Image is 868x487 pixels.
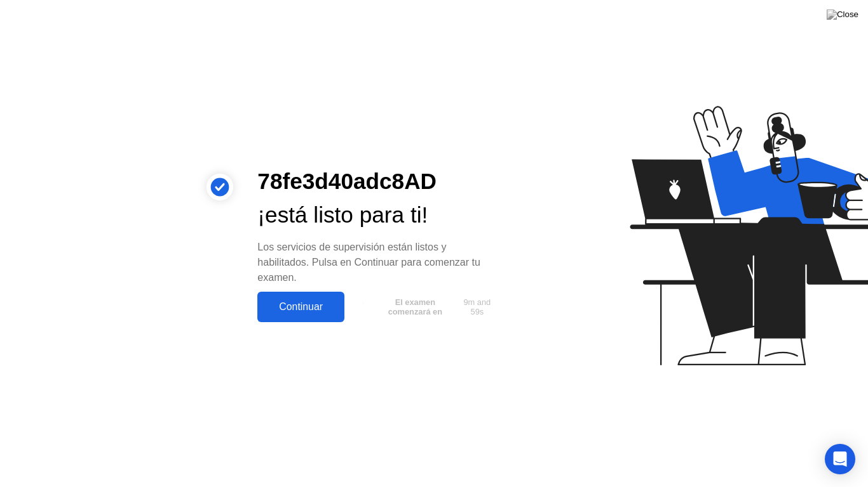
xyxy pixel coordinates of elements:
div: 78fe3d40adc8AD [257,165,500,198]
div: Open Intercom Messenger [825,444,855,474]
div: Continuar [261,301,341,313]
div: Los servicios de supervisión están listos y habilitados. Pulsa en Continuar para comenzar tu examen. [257,240,500,285]
div: ¡está listo para ti! [257,198,500,232]
button: Continuar [257,292,344,322]
button: El examen comenzará en9m and 59s [351,295,500,319]
img: Close [827,10,858,20]
span: 9m and 59s [459,297,496,316]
